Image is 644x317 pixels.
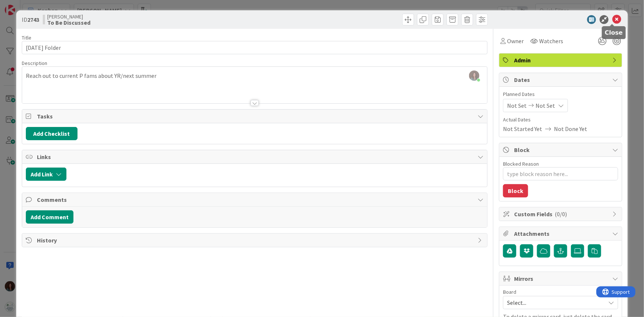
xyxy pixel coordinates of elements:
[554,124,587,133] span: Not Done Yet
[37,152,474,161] span: Links
[555,210,567,218] span: ( 0/0 )
[514,210,609,218] span: Custom Fields
[16,1,34,10] span: Support
[22,60,47,66] span: Description
[22,15,39,24] span: ID
[26,210,73,224] button: Add Comment
[469,70,479,81] img: OCY08dXc8IdnIpmaIgmOpY5pXBdHb5bl.jpg
[503,124,542,133] span: Not Started Yet
[27,16,39,23] b: 2743
[503,90,618,98] span: Planned Dates
[507,37,524,45] span: Owner
[26,127,78,140] button: Add Checklist
[26,168,66,181] button: Add Link
[47,20,90,25] b: To Be Discussed
[514,75,609,84] span: Dates
[503,289,516,294] span: Board
[514,145,609,154] span: Block
[507,297,602,308] span: Select...
[37,236,474,245] span: History
[503,161,539,167] label: Blocked Reason
[605,29,623,36] h5: Close
[514,56,609,65] span: Admin
[503,116,618,124] span: Actual Dates
[22,41,488,54] input: type card name here...
[26,72,484,80] p: Reach out to current P fams about YR/next summer
[37,112,474,121] span: Tasks
[507,101,527,110] span: Not Set
[47,14,90,20] span: [PERSON_NAME]
[539,37,563,45] span: Watchers
[514,229,609,238] span: Attachments
[22,34,31,41] label: Title
[503,184,528,197] button: Block
[514,274,609,283] span: Mirrors
[37,195,474,204] span: Comments
[535,101,555,110] span: Not Set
